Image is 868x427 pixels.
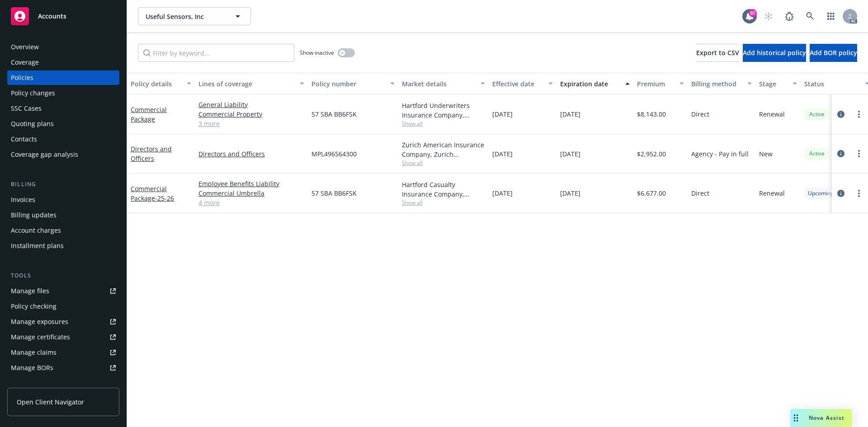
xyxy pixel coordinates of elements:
div: Manage BORs [11,361,53,375]
button: Effective date [489,73,557,94]
a: Manage files [7,284,119,298]
span: Add historical policy [743,48,806,57]
a: 3 more [198,119,304,128]
span: [DATE] [560,188,580,198]
button: Expiration date [557,73,633,94]
span: $8,143.00 [637,109,666,119]
a: Commercial Property [198,109,304,119]
a: Summary of insurance [7,376,119,390]
span: Upcoming [808,189,834,197]
span: [DATE] [560,109,580,119]
a: Coverage [7,55,119,70]
a: Directors and Officers [198,149,304,159]
div: Effective date [492,79,543,89]
span: 57 SBA BB6FSK [311,109,357,119]
div: Drag to move [790,409,802,427]
a: Coverage gap analysis [7,147,119,162]
a: 4 more [198,198,304,207]
a: Employee Benefits Liability [198,179,304,188]
div: Contacts [11,132,37,146]
a: circleInformation [835,188,846,199]
span: Add BOR policy [810,48,857,57]
button: Add BOR policy [810,44,857,62]
div: 97 [749,9,757,17]
a: Policy checking [7,299,119,314]
a: SSC Cases [7,101,119,116]
a: circleInformation [835,109,846,120]
div: Billing [7,180,119,189]
button: Policy number [308,73,398,94]
span: Nova Assist [809,414,844,422]
span: [DATE] [492,109,513,119]
div: Policy changes [11,86,55,100]
div: Billing method [691,79,742,89]
a: Report a Bug [780,7,798,25]
a: more [854,109,864,120]
a: Commercial Package [131,105,167,123]
a: Directors and Officers [131,145,172,163]
span: Active [808,150,826,158]
a: Invoices [7,192,119,207]
button: Add historical policy [743,44,806,62]
a: Manage claims [7,345,119,360]
div: Overview [11,40,39,54]
div: Quoting plans [11,117,54,131]
a: Commercial Package [131,184,174,202]
div: Hartford Underwriters Insurance Company, Hartford Insurance Group [402,101,485,120]
span: $6,677.00 [637,188,666,198]
button: Premium [633,73,688,94]
span: Accounts [38,13,66,20]
button: Market details [398,73,489,94]
button: Policy details [127,73,195,94]
div: Manage certificates [11,330,70,344]
span: Direct [691,109,709,119]
div: Billing updates [11,208,57,222]
a: Account charges [7,223,119,238]
button: Stage [755,73,801,94]
span: $2,952.00 [637,149,666,159]
a: Search [801,7,819,25]
a: Quoting plans [7,117,119,131]
div: Coverage gap analysis [11,147,78,162]
span: - 25-26 [155,194,174,202]
div: Policy checking [11,299,57,314]
span: MPL496564300 [311,149,357,159]
a: Installment plans [7,239,119,253]
a: Policies [7,70,119,85]
span: Active [808,110,826,118]
span: Show all [402,159,485,167]
a: Manage certificates [7,330,119,344]
span: Show all [402,199,485,206]
button: Lines of coverage [195,73,308,94]
div: Status [804,79,859,89]
a: more [854,188,864,199]
button: Useful Sensors, Inc [138,7,251,25]
div: Manage files [11,284,49,298]
a: General Liability [198,100,304,109]
button: Billing method [688,73,755,94]
div: Market details [402,79,475,89]
div: Policy details [131,79,181,89]
div: Policies [11,70,33,85]
a: Contacts [7,132,119,146]
div: Installment plans [11,239,64,253]
a: Start snowing [759,7,778,25]
span: New [759,149,773,159]
a: Commercial Umbrella [198,188,304,198]
span: Show inactive [300,49,334,56]
div: Stage [759,79,787,89]
span: Useful Sensors, Inc [146,12,224,21]
span: Open Client Navigator [17,397,84,407]
div: Summary of insurance [11,376,80,390]
span: Manage exposures [7,314,119,329]
span: [DATE] [492,149,513,159]
div: Policy number [311,79,385,89]
div: Hartford Casualty Insurance Company, Hartford Insurance Group [402,180,485,199]
span: [DATE] [560,149,580,159]
div: Zurich American Insurance Company, Zurich Insurance Group, CRC Group [402,140,485,159]
div: Manage claims [11,345,57,360]
span: [DATE] [492,188,513,198]
a: Switch app [822,7,840,25]
div: Account charges [11,223,61,238]
a: Overview [7,40,119,54]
